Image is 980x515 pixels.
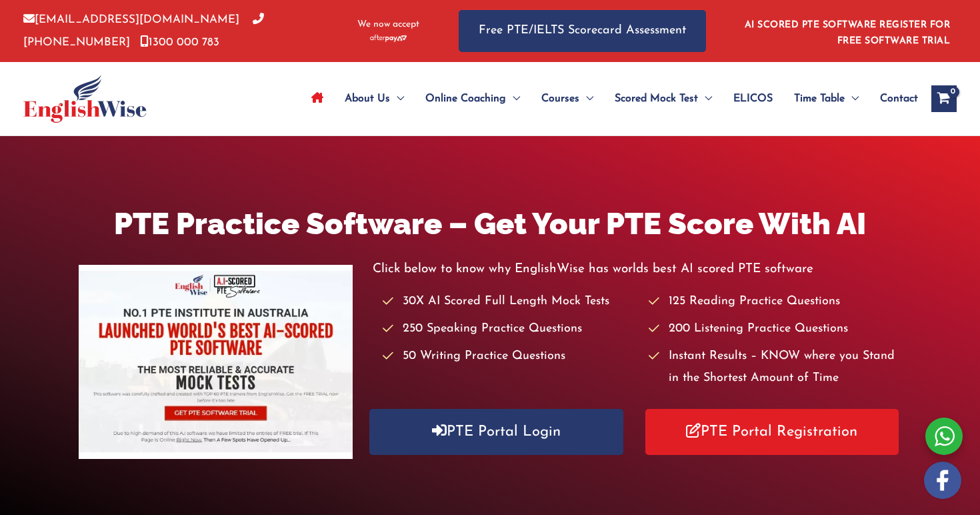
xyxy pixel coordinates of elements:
p: Click below to know why EnglishWise has worlds best AI scored PTE software [373,258,901,280]
img: cropped-ew-logo [23,75,147,123]
li: 50 Writing Practice Questions [383,346,636,368]
span: Menu Toggle [698,75,712,122]
h1: PTE Practice Software – Get Your PTE Score With AI [79,203,902,245]
img: white-facebook.png [924,462,961,499]
nav: Site Navigation: Main Menu [301,75,918,122]
a: Scored Mock TestMenu Toggle [604,75,723,122]
span: Menu Toggle [506,75,520,122]
span: Menu Toggle [390,75,404,122]
span: ELICOS [733,75,773,122]
a: AI SCORED PTE SOFTWARE REGISTER FOR FREE SOFTWARE TRIAL [745,20,951,46]
a: PTE Portal Login [369,409,623,455]
span: Contact [880,75,918,122]
span: Courses [541,75,579,122]
span: About Us [345,75,390,122]
a: View Shopping Cart, empty [931,85,957,112]
a: Time TableMenu Toggle [783,75,869,122]
span: Scored Mock Test [615,75,698,122]
li: 250 Speaking Practice Questions [383,318,636,340]
a: 1300 000 783 [140,37,219,48]
a: [EMAIL_ADDRESS][DOMAIN_NAME] [23,14,239,25]
li: 125 Reading Practice Questions [649,291,902,313]
li: Instant Results – KNOW where you Stand in the Shortest Amount of Time [649,346,902,390]
span: We now accept [357,18,419,31]
a: CoursesMenu Toggle [531,75,604,122]
a: Contact [869,75,918,122]
img: pte-institute-main [79,265,353,459]
a: PTE Portal Registration [645,409,899,455]
a: Online CoachingMenu Toggle [415,75,531,122]
li: 30X AI Scored Full Length Mock Tests [383,291,636,313]
aside: Header Widget 1 [737,9,957,53]
a: Free PTE/IELTS Scorecard Assessment [459,10,706,52]
img: Afterpay-Logo [370,35,407,42]
span: Menu Toggle [579,75,593,122]
a: About UsMenu Toggle [334,75,415,122]
span: Time Table [794,75,845,122]
li: 200 Listening Practice Questions [649,318,902,340]
span: Menu Toggle [845,75,859,122]
a: ELICOS [723,75,783,122]
a: [PHONE_NUMBER] [23,14,264,47]
span: Online Coaching [425,75,506,122]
